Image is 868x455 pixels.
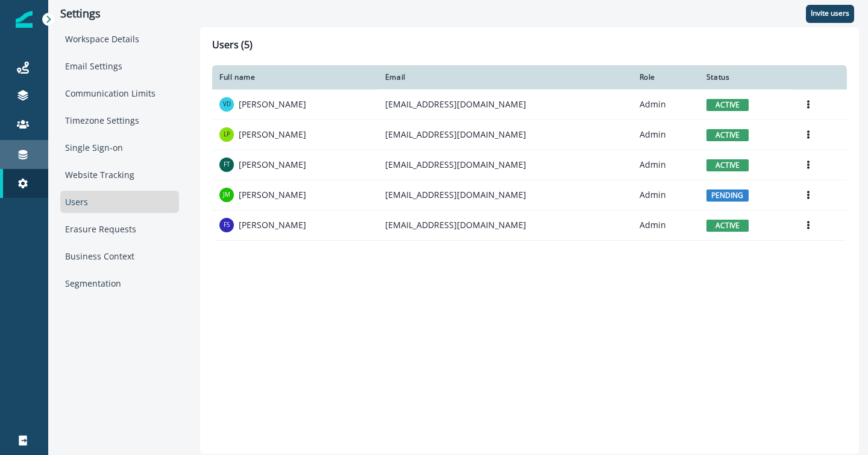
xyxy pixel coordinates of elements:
div: Single Sign-on [60,136,179,159]
div: Workspace Details [60,28,179,50]
span: active [706,129,749,141]
td: [EMAIL_ADDRESS][DOMAIN_NAME] [378,150,632,180]
p: [PERSON_NAME] [239,98,306,110]
div: Business Context [60,245,179,267]
td: Admin [632,210,699,240]
div: LeAndra Pitts [224,132,230,138]
div: Email [385,72,625,82]
div: Users [60,191,179,213]
td: Admin [632,119,699,150]
div: Status [706,72,785,82]
button: Options [799,156,818,174]
button: Invite users [806,5,854,23]
div: Folarin Tella [224,162,230,168]
div: Website Tracking [60,164,179,186]
div: Erasure Requests [60,218,179,240]
div: Johnny Mullen [223,192,230,198]
img: Inflection [16,11,33,28]
span: active [706,159,749,171]
button: Options [799,216,818,234]
p: [PERSON_NAME] [239,159,306,171]
button: Options [799,126,818,144]
div: Timezone Settings [60,109,179,132]
td: Admin [632,180,699,210]
button: Options [799,95,818,113]
div: Email Settings [60,55,179,77]
span: active [706,99,749,111]
div: Segmentation [60,272,179,294]
td: Admin [632,89,699,119]
div: Full name [219,72,371,82]
td: Admin [632,150,699,180]
td: [EMAIL_ADDRESS][DOMAIN_NAME] [378,180,632,210]
p: [PERSON_NAME] [239,129,306,141]
div: Role [640,72,692,82]
div: Vic Davis [223,101,231,107]
td: [EMAIL_ADDRESS][DOMAIN_NAME] [378,119,632,150]
span: pending [706,189,749,202]
div: Communication Limits [60,82,179,104]
p: Settings [60,7,179,21]
div: Frank Sarnie [224,222,230,228]
td: [EMAIL_ADDRESS][DOMAIN_NAME] [378,210,632,240]
p: [PERSON_NAME] [239,219,306,231]
span: active [706,220,749,232]
p: Invite users [811,9,849,17]
h1: Users (5) [212,39,847,56]
button: Options [799,186,818,204]
p: [PERSON_NAME] [239,189,306,201]
td: [EMAIL_ADDRESS][DOMAIN_NAME] [378,89,632,119]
